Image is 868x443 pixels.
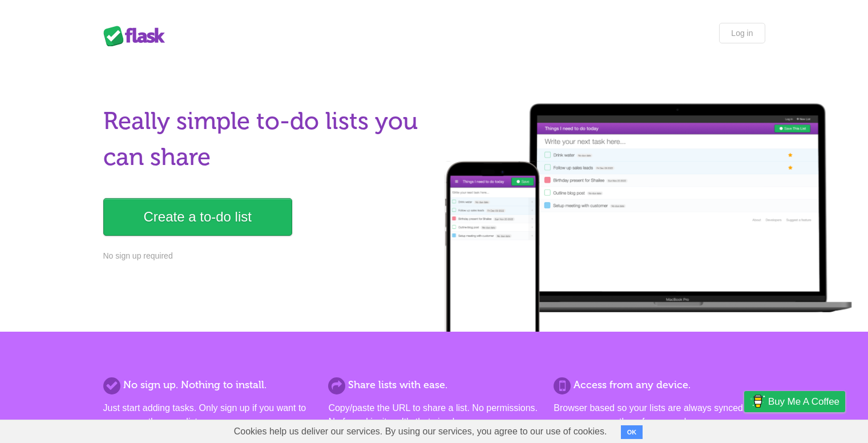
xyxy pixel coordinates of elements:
a: Log in [719,23,765,43]
div: Flask Lists [103,26,172,46]
p: No sign up required [103,250,427,262]
a: Buy me a coffee [744,391,845,412]
p: Browser based so your lists are always synced and you can access them from anywhere. [554,401,765,429]
h1: Really simple to-do lists you can share [103,103,427,175]
p: Just start adding tasks. Only sign up if you want to save more than one list. [103,401,314,429]
h2: Access from any device. [554,377,765,393]
button: OK [621,425,643,439]
p: Copy/paste the URL to share a list. No permissions. No formal invites. It's that simple. [328,401,539,429]
span: Buy me a coffee [768,392,839,412]
a: Create a to-do list [103,198,292,236]
h2: No sign up. Nothing to install. [103,377,314,393]
h2: Share lists with ease. [328,377,539,393]
img: Buy me a coffee [750,392,765,411]
span: Cookies help us deliver our services. By using our services, you agree to our use of cookies. [223,420,619,443]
